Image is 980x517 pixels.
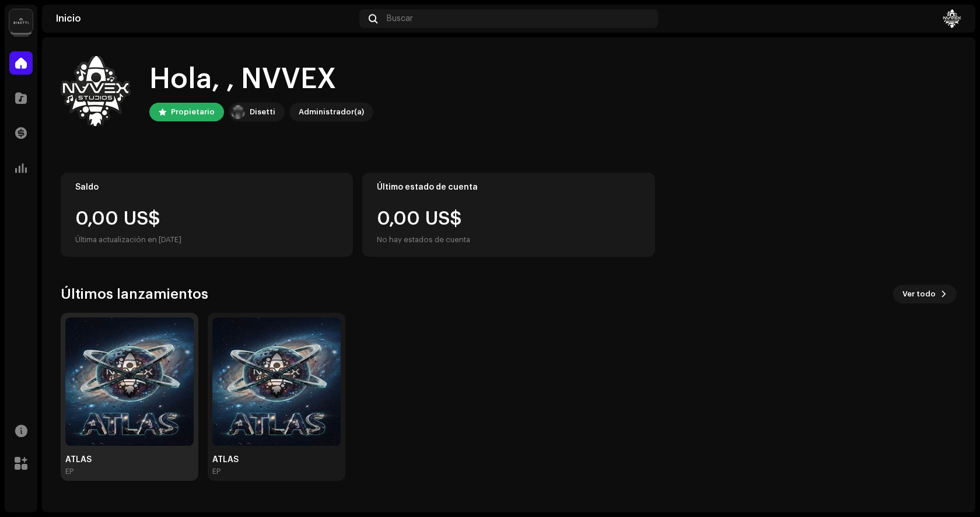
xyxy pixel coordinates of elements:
img: 8685a3ca-d1ac-4d7a-a127-d19c5f5187fd [61,56,131,126]
div: ATLAS [212,455,341,464]
re-o-card-value: Último estado de cuenta [362,173,654,257]
div: Disetti [250,105,275,119]
div: Última actualización en [DATE] [75,233,338,247]
button: Ver todo [893,285,957,303]
div: Inicio [56,14,355,23]
div: EP [65,467,73,476]
img: 49dd0edb-4fdc-44ff-806c-f6480c4a88ad [212,317,341,446]
div: No hay estados de cuenta [377,233,470,247]
img: a5e2a2c3-0a42-4ff3-acd2-5cd7d5828c87 [65,317,194,446]
div: Saldo [75,183,338,192]
div: Último estado de cuenta [377,183,640,192]
re-o-card-value: Saldo [61,173,353,257]
span: Buscar [387,14,413,23]
h3: Últimos lanzamientos [61,285,208,303]
div: Administrador(a) [299,105,364,119]
div: Propietario [171,105,215,119]
img: 8685a3ca-d1ac-4d7a-a127-d19c5f5187fd [943,9,961,28]
img: 02a7c2d3-3c89-4098-b12f-2ff2945c95ee [231,105,245,119]
div: EP [212,467,220,476]
span: Ver todo [902,282,936,306]
img: 02a7c2d3-3c89-4098-b12f-2ff2945c95ee [9,9,33,33]
div: Hola, , NVVEX [149,61,373,98]
div: ATLAS [65,455,194,464]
